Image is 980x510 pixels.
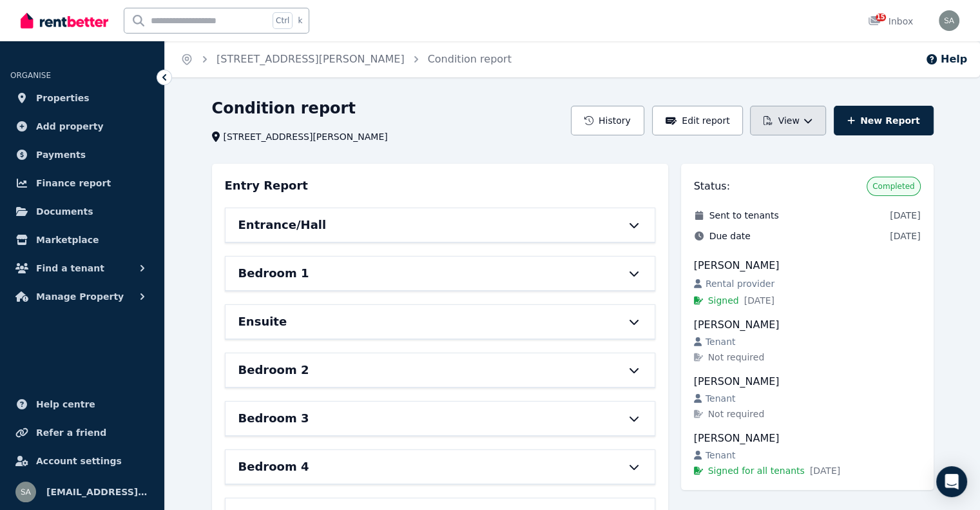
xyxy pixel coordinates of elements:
[428,53,512,65] a: Condition report
[238,458,309,476] h6: Bedroom 4
[708,407,765,420] span: Not required
[216,53,405,65] a: [STREET_ADDRESS][PERSON_NAME]
[708,351,765,364] span: Not required
[36,90,90,106] span: Properties
[708,294,739,307] span: Signed
[10,199,154,224] a: Documents
[36,453,122,469] span: Account settings
[652,106,744,135] button: Edit report
[10,420,154,446] a: Refer a friend
[273,12,293,29] span: Ctrl
[46,484,149,500] span: [EMAIL_ADDRESS][DOMAIN_NAME]
[925,52,967,67] button: Help
[890,209,920,222] span: [DATE]
[694,258,921,273] div: [PERSON_NAME]
[238,409,309,427] h6: Bedroom 3
[890,230,920,242] span: [DATE]
[709,209,779,222] span: Sent to tenants
[709,230,751,242] span: Due date
[238,216,327,234] h6: Entrance/Hall
[10,71,51,80] span: ORGANISE
[36,425,106,440] span: Refer a friend
[708,464,805,477] span: Signed for all tenants
[165,41,527,77] nav: Breadcrumb
[868,15,913,28] div: Inbox
[706,392,736,405] span: Tenant
[694,317,921,333] div: [PERSON_NAME]
[21,11,108,30] img: RentBetter
[10,170,154,196] a: Finance report
[36,175,111,191] span: Finance report
[10,113,154,139] a: Add property
[744,294,774,307] span: [DATE]
[10,448,154,474] a: Account settings
[872,181,914,191] span: Completed
[10,142,154,168] a: Payments
[36,397,95,412] span: Help centre
[238,264,309,282] h6: Bedroom 1
[834,106,934,135] a: New Report
[706,449,736,462] span: Tenant
[224,130,388,143] span: [STREET_ADDRESS][PERSON_NAME]
[750,106,825,135] button: View
[694,179,730,194] h3: Status:
[10,284,154,309] button: Manage Property
[36,232,99,248] span: Marketplace
[36,289,124,304] span: Manage Property
[571,106,644,135] button: History
[694,374,921,389] div: [PERSON_NAME]
[10,85,154,111] a: Properties
[876,14,886,21] span: 15
[298,15,302,26] span: k
[10,255,154,281] button: Find a tenant
[15,482,36,502] img: savim83@gmail.com
[238,361,309,379] h6: Bedroom 2
[939,10,959,31] img: savim83@gmail.com
[706,277,774,290] span: Rental provider
[36,147,86,162] span: Payments
[36,119,104,134] span: Add property
[238,313,287,331] h6: Ensuite
[225,177,308,195] h3: Entry Report
[706,335,736,348] span: Tenant
[10,391,154,417] a: Help centre
[36,260,104,276] span: Find a tenant
[10,227,154,253] a: Marketplace
[810,464,840,477] span: [DATE]
[936,466,967,497] div: Open Intercom Messenger
[212,98,356,119] h1: Condition report
[36,204,93,219] span: Documents
[694,431,921,446] div: [PERSON_NAME]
